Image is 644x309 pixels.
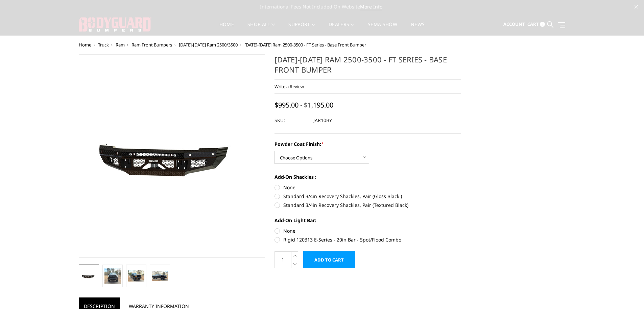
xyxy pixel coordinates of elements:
h1: [DATE]-[DATE] Ram 2500-3500 - FT Series - Base Front Bumper [275,54,461,80]
a: SEMA Show [368,22,397,35]
a: Dealers [329,22,354,35]
a: shop all [247,22,275,35]
label: None [275,227,461,234]
label: Add-On Shackles : [275,173,461,180]
a: 2010-2018 Ram 2500-3500 - FT Series - Base Front Bumper [79,54,265,258]
label: Powder Coat Finish: [275,140,461,148]
a: Truck [98,42,109,48]
a: Write a Review [275,83,304,90]
a: Support [288,22,315,35]
label: None [275,184,461,191]
label: Standard 3/4in Recovery Shackles, Pair (Textured Black) [275,201,461,209]
dt: SKU: [275,114,308,127]
a: Ram Front Bumpers [132,42,172,48]
img: 2010-2018 Ram 2500-3500 - FT Series - Base Front Bumper [104,268,121,284]
span: Account [503,21,525,27]
img: BODYGUARD BUMPERS [79,17,151,32]
a: Home [79,42,91,48]
img: 2010-2018 Ram 2500-3500 - FT Series - Base Front Bumper [87,118,256,194]
a: Home [219,22,234,35]
span: $995.00 - $1,195.00 [275,100,333,110]
dd: JAR10BY [313,114,332,127]
span: Cart [527,21,539,27]
span: 3 [540,22,545,27]
img: 2010-2018 Ram 2500-3500 - FT Series - Base Front Bumper [128,270,144,282]
label: Add-On Light Bar: [275,217,461,224]
img: 2010-2018 Ram 2500-3500 - FT Series - Base Front Bumper [81,272,97,280]
span: [DATE]-[DATE] Ram 2500-3500 - FT Series - Base Front Bumper [244,42,366,48]
label: Rigid 120313 E-Series - 20in Bar - Spot/Flood Combo [275,236,461,243]
a: More Info [360,3,382,10]
a: News [411,22,425,35]
input: Add to Cart [303,251,355,268]
label: Standard 3/4in Recovery Shackles, Pair (Gloss Black ) [275,193,461,200]
a: Cart 3 [527,15,545,34]
a: Account [503,15,525,34]
a: Ram [116,42,125,48]
img: 2010-2018 Ram 2500-3500 - FT Series - Base Front Bumper [152,271,168,281]
a: [DATE]-[DATE] Ram 2500/3500 [179,42,238,48]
